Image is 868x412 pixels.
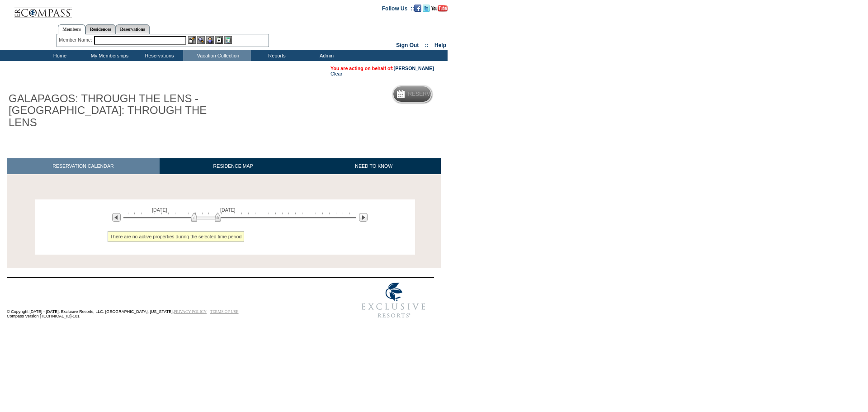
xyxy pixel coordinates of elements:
[408,91,477,97] h5: Reservation Calendar
[7,158,160,174] a: RESERVATION CALENDAR
[174,309,207,314] a: PRIVACY POLICY
[116,24,150,34] a: Reservations
[7,278,323,323] td: © Copyright [DATE] - [DATE]. Exclusive Resorts, LLC. [GEOGRAPHIC_DATA], [US_STATE]. Compass Versi...
[183,50,251,61] td: Vacation Collection
[431,5,448,10] a: Subscribe to our YouTube Channel
[307,158,441,174] a: NEED TO KNOW
[7,91,209,130] h1: GALAPAGOS: THROUGH THE LENS - [GEOGRAPHIC_DATA]: THROUGH THE LENS
[215,36,223,44] img: Reservations
[197,36,205,44] img: View
[152,207,167,213] span: [DATE]
[58,24,85,34] a: Members
[330,71,342,76] a: Clear
[431,5,448,12] img: Subscribe to our YouTube Channel
[210,309,239,314] a: TERMS OF USE
[84,50,133,61] td: My Memberships
[425,42,429,48] span: ::
[301,50,350,61] td: Admin
[224,36,232,44] img: b_calculator.gif
[206,36,214,44] img: Impersonate
[423,5,430,12] img: Follow us on Twitter
[112,213,121,222] img: Previous
[414,5,421,12] img: Become our fan on Facebook
[382,5,414,12] td: Follow Us ::
[160,158,307,174] a: RESIDENCE MAP
[188,36,196,44] img: b_edit.gif
[133,50,183,61] td: Reservations
[423,5,430,10] a: Follow us on Twitter
[220,207,236,213] span: [DATE]
[394,66,434,71] a: [PERSON_NAME]
[34,50,84,61] td: Home
[85,24,116,34] a: Residences
[353,278,434,323] img: Exclusive Resorts
[251,50,301,61] td: Reports
[330,66,434,71] span: You are acting on behalf of:
[59,36,94,44] div: Member Name:
[396,42,419,48] a: Sign Out
[108,231,245,242] div: There are no active properties during the selected time period
[434,42,446,48] a: Help
[414,5,421,10] a: Become our fan on Facebook
[359,213,368,222] img: Next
